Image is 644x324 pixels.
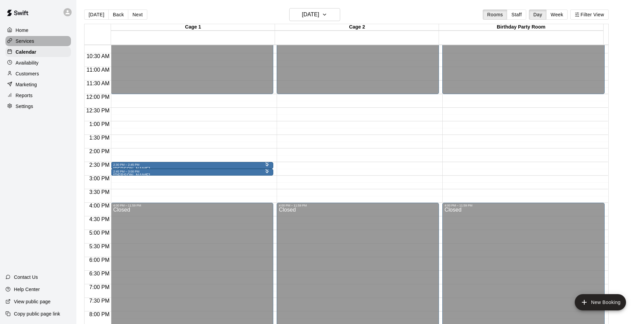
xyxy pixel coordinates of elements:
[128,10,147,20] button: Next
[570,10,608,20] button: Filter View
[5,90,71,101] a: Reports
[507,10,526,20] button: Staff
[5,36,71,46] a: Services
[16,92,33,99] p: Reports
[85,108,111,113] span: 12:30 PM
[88,216,111,222] span: 4:30 PM
[113,163,271,166] div: 2:30 PM – 2:45 PM
[302,10,319,19] h6: [DATE]
[113,204,271,207] div: 4:00 PM – 11:59 PM
[88,271,111,276] span: 6:30 PM
[5,79,71,90] a: Marketing
[483,10,507,20] button: Rooms
[439,24,603,31] div: Birthday Party Room
[14,298,51,305] p: View public page
[14,310,60,317] p: Copy public page link
[5,25,71,35] a: Home
[264,160,271,167] span: All customers have paid
[88,121,111,127] span: 1:00 PM
[88,148,111,154] span: 2:00 PM
[16,27,29,34] p: Home
[88,257,111,263] span: 6:00 PM
[5,58,71,68] a: Availability
[111,162,273,169] div: 2:30 PM – 2:45 PM: Savannah Waters
[16,49,36,55] p: Calendar
[16,70,39,77] p: Customers
[88,176,111,181] span: 3:00 PM
[111,169,273,176] div: 2:45 PM – 3:00 PM: Savannah Waters
[88,284,111,290] span: 7:00 PM
[5,101,71,111] a: Settings
[5,47,71,57] a: Calendar
[5,69,71,79] a: Customers
[546,10,568,20] button: Week
[16,103,33,110] p: Settings
[275,24,439,31] div: Cage 2
[85,53,111,59] span: 10:30 AM
[85,94,111,100] span: 12:00 PM
[85,67,111,73] span: 11:00 AM
[444,204,603,207] div: 4:00 PM – 11:59 PM
[84,10,109,20] button: [DATE]
[14,274,38,281] p: Contact Us
[529,10,547,20] button: Day
[88,162,111,168] span: 2:30 PM
[85,80,111,86] span: 11:30 AM
[264,167,271,174] span: All customers have paid
[88,311,111,317] span: 8:00 PM
[14,286,40,293] p: Help Center
[16,59,39,66] p: Availability
[279,204,437,207] div: 4:00 PM – 11:59 PM
[88,230,111,236] span: 5:00 PM
[88,203,111,209] span: 4:00 PM
[16,38,34,44] p: Services
[289,8,340,21] button: [DATE]
[88,244,111,249] span: 5:30 PM
[113,170,271,173] div: 2:45 PM – 3:00 PM
[575,294,626,310] button: add
[108,10,128,20] button: Back
[111,24,275,31] div: Cage 1
[16,81,37,88] p: Marketing
[88,135,111,141] span: 1:30 PM
[88,298,111,304] span: 7:30 PM
[88,189,111,195] span: 3:30 PM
